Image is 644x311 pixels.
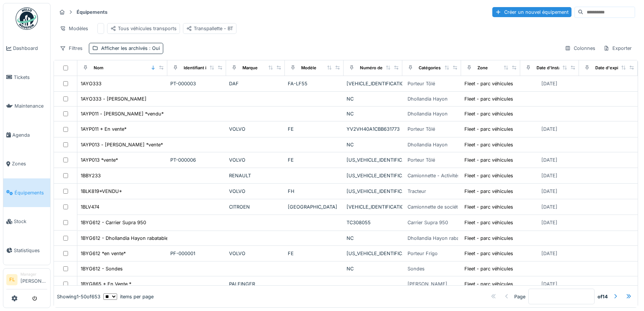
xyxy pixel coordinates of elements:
div: 1AYO333 [81,80,102,87]
div: 1BYG865 * En Vente * [81,280,131,288]
span: Agenda [12,131,47,139]
a: Tickets [3,63,50,92]
div: FA-LF55 [288,80,341,87]
div: Afficher les archivés [101,45,160,52]
div: Modèle [301,65,316,71]
div: 1AYP013 - [PERSON_NAME] *vente* [81,141,163,148]
div: Identifiant interne [184,65,220,71]
div: Fleet - parc véhicules [464,156,513,164]
div: 1BYG612 - Carrier Supra 950 [81,219,146,226]
div: YV2VH40A1CBB631773 [347,126,399,133]
div: [PERSON_NAME] [408,280,447,288]
div: Catégories d'équipement [419,65,470,71]
div: 1AYO333 - [PERSON_NAME] [81,95,146,102]
div: Carrier Supra 950 [408,219,448,226]
div: Transpallette - BT [186,25,233,32]
div: [DATE] [541,80,557,87]
div: Fleet - parc véhicules [464,110,513,117]
div: Fleet - parc véhicules [464,188,513,195]
div: FE [288,250,341,257]
span: Statistiques [14,247,47,254]
div: Tracteur [408,188,426,195]
a: Zones [3,149,50,178]
div: PT-000006 [170,156,223,164]
div: 1BYG612 *en vente* [81,250,126,257]
strong: Équipements [74,9,110,16]
div: Filtres [57,43,86,54]
div: Porteur Frigo [408,250,438,257]
div: items per page [103,293,154,300]
div: [US_VEHICLE_IDENTIFICATION_NUMBER] [347,156,399,164]
div: Porteur Tôlé [408,156,435,164]
div: Sondes [408,265,425,272]
a: Agenda [3,121,50,150]
div: 1BLV474 [81,203,99,210]
li: [PERSON_NAME] [20,272,47,288]
span: Dashboard [13,45,47,52]
div: Marque [242,65,258,71]
div: [VEHICLE_IDENTIFICATION_NUMBER] [347,203,399,210]
div: Tous véhicules transports [110,25,177,32]
div: NC [347,265,399,272]
div: Dhollandia Hayon [408,95,448,102]
div: VOLVO [229,250,282,257]
div: Camionnette de société [408,203,460,210]
span: Équipements [15,189,47,196]
div: [VEHICLE_IDENTIFICATION_NUMBER] [347,80,399,87]
div: Colonnes [561,43,599,54]
div: [DATE] [541,219,557,226]
a: Maintenance [3,92,50,121]
span: Zones [12,160,47,167]
div: 1BLK819*VENDU* [81,188,122,195]
div: Fleet - parc véhicules [464,95,513,102]
div: Fleet - parc véhicules [464,250,513,257]
div: Fleet - parc véhicules [464,203,513,210]
div: 1BYG612 - Sondes [81,265,123,272]
div: Dhollandia Hayon [408,141,448,148]
div: Fleet - parc véhicules [464,126,513,133]
div: VOLVO [229,156,282,164]
div: PF-000001 [170,250,223,257]
div: 1AYP013 *vente* [81,156,118,164]
div: Exporter [600,43,635,54]
div: Showing 1 - 50 of 653 [57,293,100,300]
div: Modèles [57,23,91,34]
a: Stock [3,207,50,236]
div: Fleet - parc véhicules [464,280,513,288]
div: Créer un nouvel équipement [492,7,571,17]
div: NC [347,235,399,242]
div: Fleet - parc véhicules [464,172,513,179]
div: [US_VEHICLE_IDENTIFICATION_NUMBER] [347,172,399,179]
div: VOLVO [229,188,282,195]
strong: of 14 [598,293,608,300]
li: FL [6,274,17,285]
div: Nom [94,65,103,71]
div: PT-000003 [170,80,223,87]
div: 1AYP011 * En vente* [81,126,126,133]
div: RENAULT [229,172,282,179]
div: [DATE] [541,250,557,257]
div: [GEOGRAPHIC_DATA] [288,203,341,210]
div: TC308055 [347,219,399,226]
span: Stock [14,218,47,225]
div: [DATE] [541,126,557,133]
a: Dashboard [3,34,50,63]
div: [US_VEHICLE_IDENTIFICATION_NUMBER] [347,250,399,257]
span: Maintenance [15,102,47,110]
div: 1BYG612 - Dhollandia Hayon rabatable [81,235,168,242]
div: Fleet - parc véhicules [464,80,513,87]
div: Fleet - parc véhicules [464,141,513,148]
div: NC [347,95,399,102]
div: [US_VEHICLE_IDENTIFICATION_NUMBER] [347,188,399,195]
div: VOLVO [229,126,282,133]
div: DAF [229,80,282,87]
div: Fleet - parc véhicules [464,235,513,242]
div: Manager [20,272,47,277]
div: [DATE] [541,203,557,210]
div: PALFINGER [229,280,282,288]
div: 1BBY233 [81,172,101,179]
div: Date d'expiration [595,65,630,71]
span: : Oui [148,45,160,51]
div: Fleet - parc véhicules [464,219,513,226]
div: Fleet - parc véhicules [464,265,513,272]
